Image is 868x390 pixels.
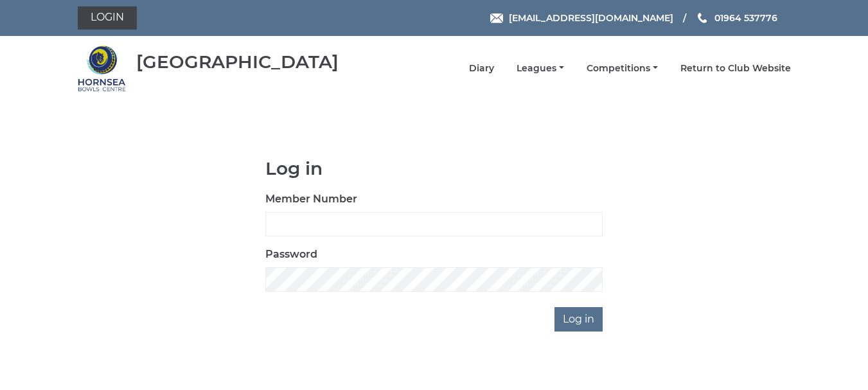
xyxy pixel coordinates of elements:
[469,62,494,75] a: Diary
[714,12,777,24] span: 01964 537776
[587,62,658,75] a: Competitions
[78,44,126,93] img: Hornsea Bowls Centre
[265,159,603,179] h1: Log in
[265,191,357,207] label: Member Number
[136,52,339,72] div: [GEOGRAPHIC_DATA]
[517,62,564,75] a: Leagues
[490,13,503,23] img: Email
[554,307,603,332] input: Log in
[490,11,673,25] a: Email [EMAIL_ADDRESS][DOMAIN_NAME]
[78,6,137,30] a: Login
[509,12,673,24] span: [EMAIL_ADDRESS][DOMAIN_NAME]
[265,247,317,262] label: Password
[680,62,791,75] a: Return to Club Website
[698,13,707,23] img: Phone us
[696,11,777,25] a: Phone us 01964 537776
